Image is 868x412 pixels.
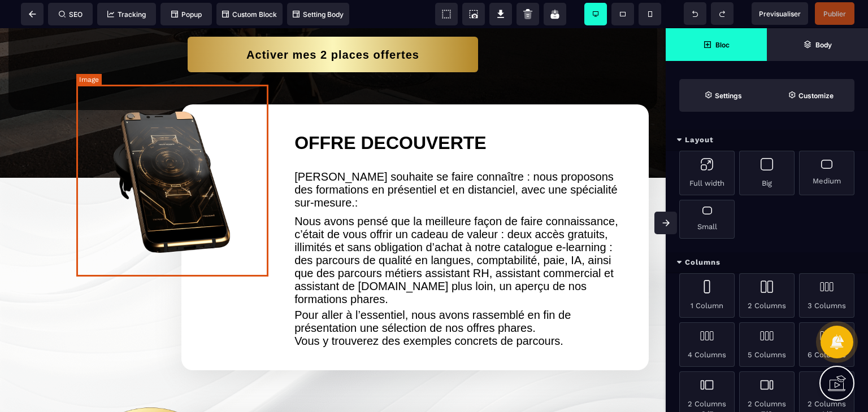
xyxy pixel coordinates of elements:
[294,139,626,184] text: [PERSON_NAME] souhaite se faire connaître : nous proposons des formations en présentiel et en dis...
[823,10,846,18] span: Publier
[799,151,854,195] div: Medium
[799,322,854,367] div: 6 Columns
[76,54,271,248] img: 45da518a146384fdf82276cc63538099_zeickn_phone_golden_behind_black_mockup_background_transparent__...
[171,10,202,19] span: Popup
[767,28,868,61] span: Open Layer Manager
[739,273,795,318] div: 2 Columns
[739,151,795,195] div: Big
[815,41,832,49] strong: Body
[679,79,767,112] span: Settings
[679,322,735,367] div: 4 Columns
[679,151,735,195] div: Full width
[59,10,83,19] span: SEO
[679,200,735,239] div: Small
[462,3,485,25] span: Screenshot
[752,2,808,25] span: Preview
[759,10,801,18] span: Previsualiser
[107,10,146,19] span: Tracking
[798,91,834,100] strong: Customize
[767,79,854,112] span: Open Style Manager
[294,184,626,280] text: Nous avons pensé que la meilleure façon de faire connaissance, c’était de vous offrir un cadeau d...
[666,130,868,151] div: Layout
[715,41,730,49] strong: Bloc
[435,3,458,25] span: View components
[293,10,344,19] span: Setting Body
[715,91,742,100] strong: Settings
[294,99,626,131] h2: OFFRE DECOUVERTE
[666,28,767,61] span: Open Blocks
[799,273,854,318] div: 3 Columns
[666,252,868,273] div: Columns
[679,273,735,318] div: 1 Column
[188,8,478,44] button: Activer mes 2 places offertes
[222,10,277,19] span: Custom Block
[294,280,626,319] div: Pour aller à l’essentiel, nous avons rassemblé en fin de présentation une sélection de nos offres...
[739,322,795,367] div: 5 Columns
